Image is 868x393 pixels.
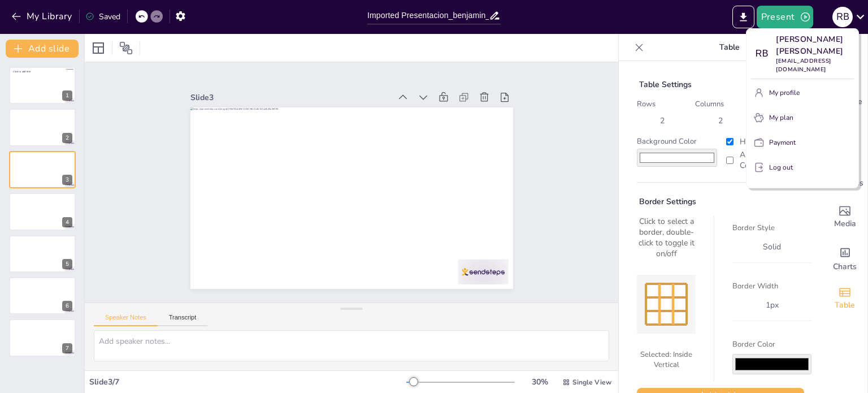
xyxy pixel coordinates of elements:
p: [PERSON_NAME] [PERSON_NAME] [776,33,854,57]
p: Log out [769,162,793,172]
div: R B [751,44,771,64]
p: My plan [769,113,793,123]
p: Payment [769,137,796,148]
button: Log out [751,158,854,176]
p: [EMAIL_ADDRESS][DOMAIN_NAME] [776,57,854,74]
button: My profile [751,84,854,102]
p: My profile [769,88,800,98]
button: Payment [751,133,854,152]
button: My plan [751,109,854,127]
